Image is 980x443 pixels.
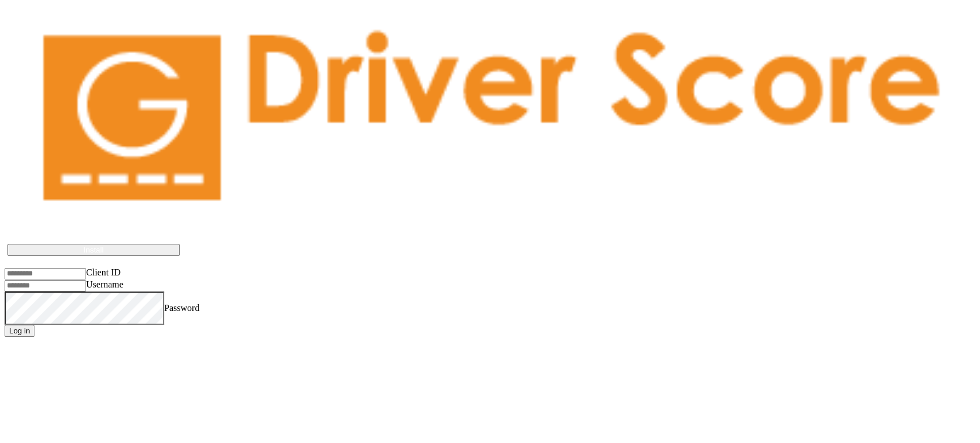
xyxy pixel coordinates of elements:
p: Driver Score works best if installed on the device [19,228,961,238]
label: Client ID [86,267,121,277]
button: Install [7,244,180,256]
label: Password [164,303,199,313]
button: Log in [5,325,34,337]
label: Username [86,279,123,289]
